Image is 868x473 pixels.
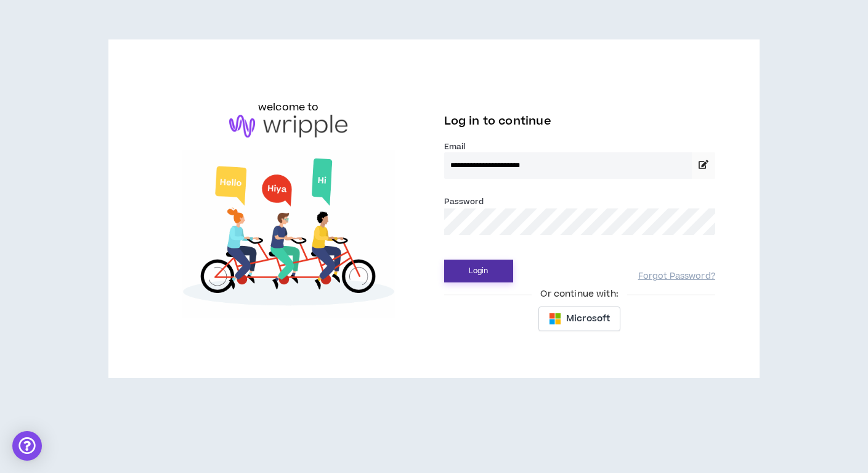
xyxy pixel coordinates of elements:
button: Microsoft [538,306,620,331]
span: Microsoft [566,312,610,326]
img: logo-brand.png [229,115,347,138]
span: Log in to continue [444,113,551,129]
a: Forgot Password? [638,271,715,282]
label: Email [444,141,715,152]
img: Welcome to Wripple [153,150,424,318]
button: Login [444,260,513,282]
h6: welcome to [258,100,319,115]
label: Password [444,196,484,207]
span: Or continue with: [532,287,627,301]
div: Open Intercom Messenger [12,431,42,461]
